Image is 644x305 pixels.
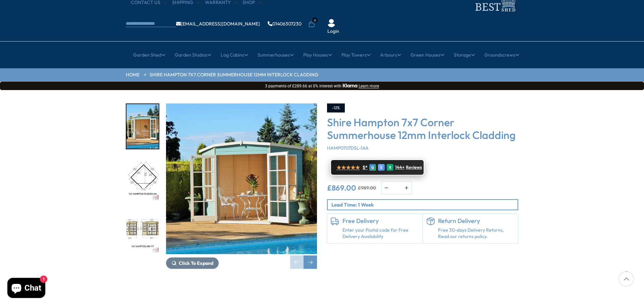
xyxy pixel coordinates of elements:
img: 7x7Hamptonfloorplantemplate_05f8c7c0-0a5b-4182-9888-970326faa39a_200x200.jpg [126,157,159,201]
div: -12% [327,103,345,112]
h6: Return Delivery [438,217,515,225]
h3: Shire Hampton 7x7 Corner Summerhouse 12mm Interlock Cladding [327,116,518,142]
a: Arbours [380,47,401,63]
div: Previous slide [290,255,304,269]
a: Summerhouses [258,47,294,63]
span: 144+ [395,165,405,170]
h6: Free Delivery [342,217,419,225]
del: £989.00 [358,185,376,190]
a: Garden Shed [133,47,165,63]
div: R [387,164,393,171]
div: E [378,164,385,171]
a: Enter your Postal code for Free Delivery Availability [342,227,419,240]
div: 2 / 12 [126,156,159,202]
a: Storage [454,47,475,63]
span: 0 [312,17,318,23]
p: Free 30-days Delivery Returns, Read our returns policy. [438,227,515,240]
span: Reviews [406,165,422,170]
a: Groundscrews [484,47,519,63]
a: Log Cabins [221,47,248,63]
inbox-online-store-chat: Shopify online store chat [5,278,47,300]
a: Garden Studios [175,47,211,63]
div: 1 / 12 [126,103,159,149]
a: HOME [126,72,140,78]
a: Shire Hampton 7x7 Corner Summerhouse 12mm Interlock Cladding [150,72,318,78]
ins: £869.00 [327,184,356,192]
img: Shire Hampton 7x7 Corner Summerhouse 12mm Interlock Cladding - Best Shed [166,103,317,254]
button: Click To Expand [166,257,219,269]
p: Lead Time: 1 Week [331,201,518,208]
div: G [369,164,376,171]
a: Play Towers [341,47,371,63]
img: hampton7x7_18_ca35573d-77a4-4eed-aa86-a3f52935af11_200x200.jpg [126,104,159,149]
div: 3 / 12 [126,208,159,254]
a: 0 [308,21,315,27]
a: Play Houses [303,47,332,63]
a: Login [327,28,339,35]
div: Next slide [304,255,317,269]
img: User Icon [327,19,335,27]
span: HAMP0707DSL-1AA [327,145,369,151]
a: 01406307230 [268,21,302,26]
a: Green Houses [411,47,444,63]
span: Click To Expand [179,260,213,266]
a: ★★★★★ 5* G E R 144+ Reviews [330,159,424,175]
a: [EMAIL_ADDRESS][DOMAIN_NAME] [176,21,260,26]
div: 1 / 12 [166,103,317,269]
img: 7x7Hamptonmmfttemplate_65707f27-1925-4c67-8b64-ae21bd0af611_200x200.jpg [126,209,159,253]
span: ★★★★★ [336,164,360,171]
